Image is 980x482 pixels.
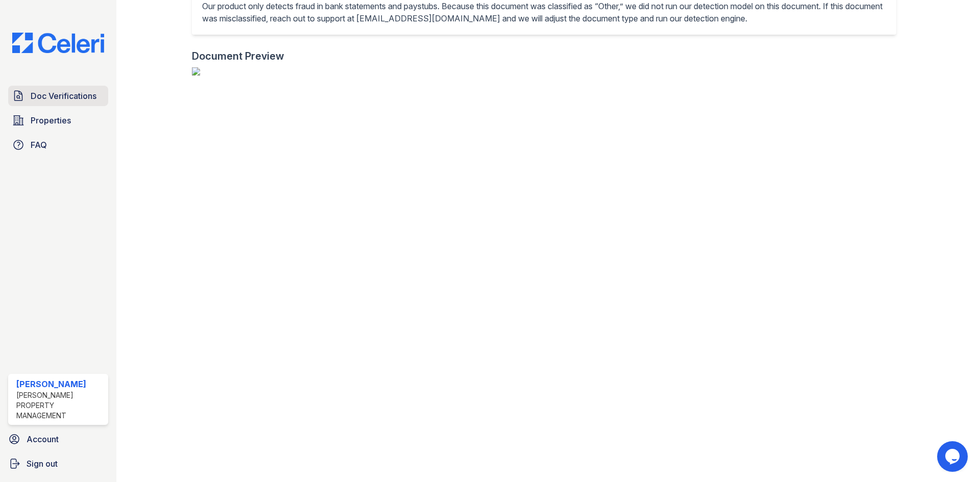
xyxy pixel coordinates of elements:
span: FAQ [31,139,47,151]
a: Sign out [4,453,112,474]
div: [PERSON_NAME] Property Management [16,390,104,421]
span: Sign out [27,458,58,470]
span: Doc Verifications [31,90,96,102]
span: Properties [31,114,71,126]
img: CE_Logo_Blue-a8612792a0a2168367f1c8372b55b34899dd931a85d93a1a3d3e32e68fde9ad4.png [4,33,112,53]
iframe: chat widget [937,441,970,472]
span: Account [27,433,59,445]
a: Account [4,429,112,449]
a: Properties [8,110,108,131]
a: Doc Verifications [8,86,108,106]
div: [PERSON_NAME] [16,378,104,390]
a: FAQ [8,135,108,155]
div: Document Preview [192,49,284,63]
